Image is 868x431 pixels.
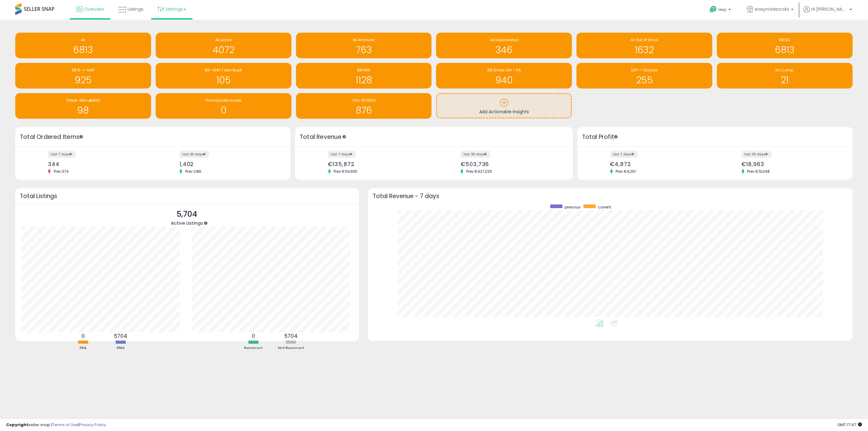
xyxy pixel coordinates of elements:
[81,37,85,42] span: All
[215,37,232,42] span: All Active
[296,63,432,89] a: BB>MIN 1128
[273,346,309,351] div: Not Repriced
[205,98,241,103] span: Price Update Issues
[373,194,848,198] h3: Total Revenue - 7 days
[72,67,94,73] span: BB € >= MAP
[328,161,429,167] div: €135,872
[171,208,203,220] p: 5,704
[717,63,853,89] a: No Comp. 21
[48,161,148,167] div: 344
[235,346,272,351] div: Repriced
[342,134,347,139] div: Tooltip anchor
[18,45,148,55] h1: 6813
[18,75,148,85] h1: 925
[296,33,432,58] a: All Archived 763
[487,67,521,73] span: BB Share 24h > 0%
[779,37,790,42] span: BB100
[565,205,580,210] span: previous
[128,6,143,12] span: Listings
[299,45,429,55] h1: 763
[15,93,151,119] a: Preset: Aktiv @MAX 98
[299,75,429,85] h1: 1128
[331,169,361,174] span: Prev: €114,935
[720,45,850,55] h1: 6813
[84,6,104,12] span: Overview
[300,133,568,141] h3: Total Revenue
[171,220,203,226] span: Active Listings
[159,45,288,55] h1: 4072
[461,161,562,167] div: €503,736
[252,332,255,340] b: 0
[718,7,727,12] span: Help
[156,33,291,58] a: All Active 4072
[582,133,848,141] h3: Total Profit
[577,33,712,58] a: All Out Of Stock 1632
[114,332,127,340] b: 5704
[439,45,569,55] h1: 346
[755,6,789,12] span: easynotebooks
[717,33,853,58] a: BB100 6813
[776,67,794,73] span: No Comp.
[328,151,356,158] label: last 7 days
[156,93,291,119] a: Price Update Issues 0
[631,37,658,42] span: All Out Of Stock
[437,94,571,118] a: Add Actionable Insights
[182,169,204,174] span: Prev: 1,186
[610,151,638,158] label: last 7 days
[742,161,842,167] div: €18,963
[705,1,737,20] a: Help
[102,346,139,351] div: FBM
[610,161,711,167] div: €4,872
[20,194,354,198] h3: Total Listings
[811,6,848,12] span: Hi [PERSON_NAME]
[720,75,850,85] h1: 21
[742,151,771,158] label: last 30 days
[48,151,75,158] label: last 7 days
[159,75,288,85] h1: 105
[479,109,529,115] span: Add Actionable Insights
[709,5,717,13] i: Get Help
[20,133,286,141] h3: Total Ordered Items
[203,220,208,226] div: Tooltip anchor
[205,67,242,73] span: BB > MAP / kein BuyB
[613,134,619,139] div: Tooltip anchor
[357,67,371,73] span: BB>MIN
[631,67,658,73] span: DIFF <> Buybox
[613,169,639,174] span: Prev: €4,261
[803,6,852,20] a: Hi [PERSON_NAME]
[81,332,85,340] b: 0
[580,75,709,85] h1: 255
[577,63,712,89] a: DIFF <> Buybox 255
[352,98,376,103] span: TAG: BUYBOX
[284,332,298,340] b: 5704
[65,346,101,351] div: FBA
[299,105,429,115] h1: 876
[156,63,291,89] a: BB > MAP / kein BuyB 105
[179,161,280,167] div: 1,402
[580,45,709,55] h1: 1632
[598,205,611,210] span: current
[461,151,490,158] label: last 30 days
[490,37,518,42] span: All Deactivated
[67,98,100,103] span: Preset: Aktiv @MAX
[436,33,572,58] a: All Deactivated 346
[78,134,84,139] div: Tooltip anchor
[15,33,151,58] a: All 6813
[18,105,148,115] h1: 98
[51,169,72,174] span: Prev: 374
[353,37,375,42] span: All Archived
[179,151,209,158] label: last 30 days
[436,63,572,89] a: BB Share 24h > 0% 940
[463,169,495,174] span: Prev: €427,020
[159,105,288,115] h1: 0
[744,169,773,174] span: Prev: €13,048
[439,75,569,85] h1: 940
[15,63,151,89] a: BB € >= MAP 925
[296,93,432,119] a: TAG: BUYBOX 876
